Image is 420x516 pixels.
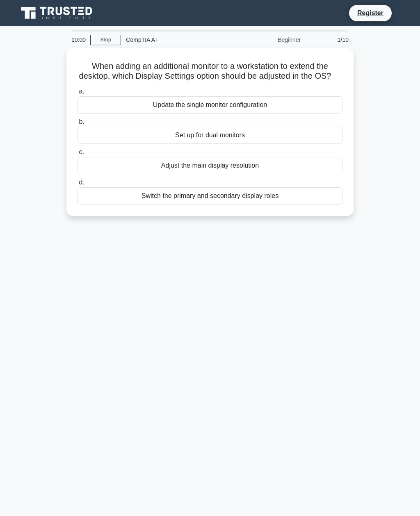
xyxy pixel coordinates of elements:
span: c. [79,148,84,155]
div: Update the single monitor configuration [77,96,343,114]
div: Switch the primary and secondary display roles [77,187,343,205]
span: a. [79,88,84,95]
div: Set up for dual monitors [77,127,343,144]
div: Beginner [234,32,306,48]
div: Adjust the main display resolution [77,157,343,174]
a: Stop [90,35,121,45]
div: 10:00 [66,32,90,48]
h5: When adding an additional monitor to a workstation to extend the desktop, which Display Settings ... [76,61,344,82]
div: CompTIA A+ [121,32,234,48]
a: Register [352,8,388,18]
span: b. [79,118,84,125]
span: d. [79,179,84,186]
div: 1/10 [306,32,354,48]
